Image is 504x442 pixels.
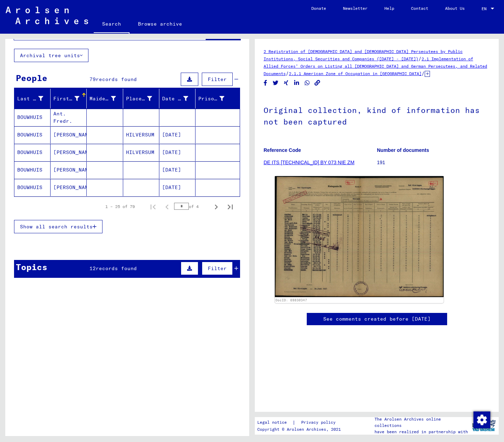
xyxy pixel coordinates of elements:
[14,109,51,126] mat-cell: BOUWHUIS
[257,419,344,426] div: |
[51,179,87,196] mat-cell: [PERSON_NAME]
[126,93,161,104] div: Place of Birth
[174,203,209,210] div: of 4
[262,79,269,87] button: Share on Facebook
[14,126,51,143] mat-cell: BOUWHUIS
[51,89,87,108] mat-header-cell: First Name
[123,126,159,143] mat-cell: HILVERSUM
[473,411,490,428] img: Change consent
[296,419,344,426] a: Privacy policy
[264,94,490,136] h1: Original collection, kind of information has not been captured
[105,203,135,210] div: 1 – 25 of 79
[289,71,422,76] a: 2.1.1 American Zone of Occupation in [GEOGRAPHIC_DATA]
[286,70,289,76] span: /
[264,49,463,61] a: 2 Registration of [DEMOGRAPHIC_DATA] and [DEMOGRAPHIC_DATA] Persecutees by Public Institutions, S...
[275,176,444,297] img: 001.jpg
[159,89,195,108] mat-header-cell: Date of Birth
[159,144,195,161] mat-cell: [DATE]
[89,76,96,82] span: 79
[482,6,489,11] span: EN
[276,298,307,302] a: DocID: 69830347
[14,89,51,108] mat-header-cell: Last Name
[123,144,159,161] mat-cell: HILVERSUM
[17,95,43,102] div: Last Name
[14,161,51,179] mat-cell: BOUWHUIS
[208,265,227,272] span: Filter
[257,419,292,426] a: Legal notice
[264,160,354,165] a: DE ITS [TECHNICAL_ID] BY 073 NIE ZM
[17,93,52,104] div: Last Name
[374,429,468,435] p: have been realized in partnership with
[198,95,224,102] div: Prisoner #
[51,109,87,126] mat-cell: Ant. Fredr.
[209,200,223,214] button: Next page
[264,147,301,153] b: Reference Code
[123,89,159,108] mat-header-cell: Place of Birth
[422,70,425,76] span: /
[418,55,422,62] span: /
[162,93,197,104] div: Date of Birth
[202,73,233,86] button: Filter
[87,89,123,108] mat-header-cell: Maiden Name
[96,265,137,272] span: records found
[293,79,300,87] button: Share on LinkedIn
[53,95,79,102] div: First Name
[198,93,233,104] div: Prisoner #
[257,426,344,433] p: Copyright © Arolsen Archives, 2021
[14,49,88,62] button: Archival tree units
[304,79,311,87] button: Share on WhatsApp
[283,79,290,87] button: Share on Xing
[20,223,93,230] span: Show all search results
[14,220,102,233] button: Show all search results
[202,262,233,275] button: Filter
[195,89,240,108] mat-header-cell: Prisoner #
[314,79,321,87] button: Copy link
[126,95,152,102] div: Place of Birth
[473,411,490,428] div: Change consent
[323,315,431,323] a: See comments created before [DATE]
[374,416,468,429] p: The Arolsen Archives online collections
[16,261,47,273] div: Topics
[159,179,195,196] mat-cell: [DATE]
[162,95,188,102] div: Date of Birth
[53,93,88,104] div: First Name
[146,200,160,214] button: First page
[208,76,227,82] span: Filter
[471,417,497,434] img: yv_logo.png
[6,7,88,24] img: Arolsen_neg.svg
[16,72,47,84] div: People
[264,56,487,76] a: 2.1 Implementation of Allied Forces’ Orders on Listing all [DEMOGRAPHIC_DATA] and German Persecut...
[130,15,191,32] a: Browse archive
[377,159,490,166] p: 191
[89,265,96,272] span: 12
[51,144,87,161] mat-cell: [PERSON_NAME]
[51,161,87,179] mat-cell: [PERSON_NAME]
[14,179,51,196] mat-cell: BOUWHUIS
[377,147,429,153] b: Number of documents
[223,200,237,214] button: Last page
[89,95,115,102] div: Maiden Name
[160,200,174,214] button: Previous page
[159,161,195,179] mat-cell: [DATE]
[89,93,124,104] div: Maiden Name
[94,15,130,34] a: Search
[96,76,137,82] span: records found
[159,126,195,143] mat-cell: [DATE]
[272,79,279,87] button: Share on Twitter
[14,144,51,161] mat-cell: BOUWHUIS
[51,126,87,143] mat-cell: [PERSON_NAME]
